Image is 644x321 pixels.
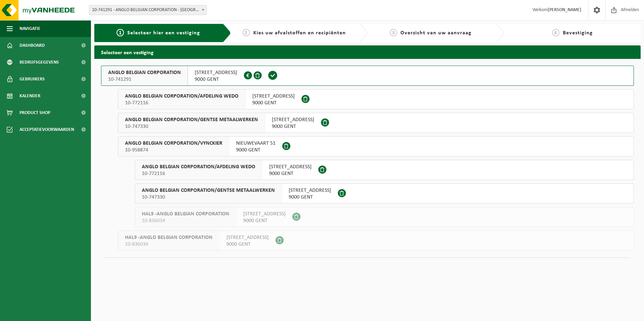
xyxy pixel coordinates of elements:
span: Gebruikers [20,71,45,87]
span: 9000 GENT [269,170,312,177]
span: HAL9 -ANGLO BELGIAN CORPORATION [125,234,213,241]
span: [STREET_ADDRESS] [272,116,314,123]
span: 9000 GENT [243,217,286,224]
span: ANGLO BELGIAN CORPORATION [108,69,181,76]
span: 9000 GENT [195,76,237,83]
span: 10-958874 [125,147,222,153]
button: ANGLO BELGIAN CORPORATION 10-741291 [STREET_ADDRESS]9000 GENT [101,66,634,86]
span: Product Shop [20,104,50,121]
span: 10-741291 [108,76,181,83]
span: Acceptatievoorwaarden [20,121,74,138]
strong: [PERSON_NAME] [548,7,581,12]
span: 10-747330 [142,194,275,201]
span: ANGLO BELGIAN CORPORATION/AFDELING WEDO [142,164,255,170]
span: ANGLO BELGIAN CORPORATION/GENTSE METAALWERKEN [142,187,275,194]
button: ANGLO BELGIAN CORPORATION/AFDELING WEDO 10-772116 [STREET_ADDRESS]9000 GENT [118,89,634,109]
span: 2 [243,29,250,36]
span: Dashboard [20,37,45,54]
span: [STREET_ADDRESS] [226,234,269,241]
span: Bedrijfsgegevens [20,54,59,71]
span: [STREET_ADDRESS] [243,211,286,217]
span: [STREET_ADDRESS] [289,187,331,194]
span: 10-772116 [125,100,238,106]
span: 9000 GENT [226,241,269,248]
span: Selecteer hier een vestiging [127,30,200,36]
span: HAL9 -ANGLO BELGIAN CORPORATION [142,211,229,217]
span: 9000 GENT [289,194,331,201]
span: 10-747330 [125,123,258,130]
span: 4 [552,29,559,36]
span: 10-741291 - ANGLO BELGIAN CORPORATION - GENT [89,5,206,15]
span: 3 [390,29,397,36]
span: 10-836034 [142,217,229,224]
span: [STREET_ADDRESS] [252,93,295,100]
span: 10-772116 [142,170,255,177]
span: Overzicht van uw aanvraag [400,30,472,36]
span: 1 [117,29,124,36]
span: Bevestiging [563,30,593,36]
span: 9000 GENT [252,100,295,106]
span: Kalender [20,87,40,104]
h2: Selecteer een vestiging [94,45,641,59]
span: 10-836034 [125,241,213,248]
button: ANGLO BELGIAN CORPORATION/GENTSE METAALWERKEN 10-747330 [STREET_ADDRESS]9000 GENT [135,183,634,204]
span: Navigatie [20,20,40,37]
span: [STREET_ADDRESS] [195,69,237,76]
span: Kies uw afvalstoffen en recipiënten [253,30,346,36]
span: [STREET_ADDRESS] [269,164,312,170]
span: NIEUWEVAART 51 [236,140,276,147]
span: 10-741291 - ANGLO BELGIAN CORPORATION - GENT [89,5,207,15]
span: 9000 GENT [272,123,314,130]
button: ANGLO BELGIAN CORPORATION/VYNCKIER 10-958874 NIEUWEVAART 519000 GENT [118,136,634,156]
span: ANGLO BELGIAN CORPORATION/AFDELING WEDO [125,93,238,100]
button: ANGLO BELGIAN CORPORATION/GENTSE METAALWERKEN 10-747330 [STREET_ADDRESS]9000 GENT [118,113,634,133]
span: ANGLO BELGIAN CORPORATION/VYNCKIER [125,140,222,147]
span: ANGLO BELGIAN CORPORATION/GENTSE METAALWERKEN [125,116,258,123]
span: 9000 GENT [236,147,276,153]
button: ANGLO BELGIAN CORPORATION/AFDELING WEDO 10-772116 [STREET_ADDRESS]9000 GENT [135,160,634,180]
